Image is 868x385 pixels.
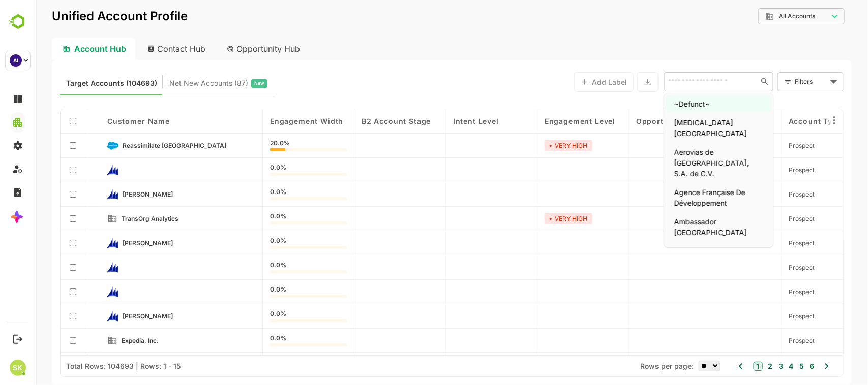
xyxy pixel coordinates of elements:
span: Prospect [753,142,779,149]
span: Armstrong-Cabrera [87,239,137,247]
div: 0.0% [234,311,311,322]
div: 0.0% [234,238,311,249]
li: Aerovias de [GEOGRAPHIC_DATA], S.A. de C.V. [631,144,736,182]
div: 0.0% [234,189,311,200]
div: 0.0% [234,165,311,176]
div: SK [10,360,26,376]
button: 2 [730,361,737,372]
span: Expedia, Inc. [86,337,123,344]
li: [MEDICAL_DATA] [GEOGRAPHIC_DATA] [631,114,736,142]
span: New [219,77,229,90]
span: Reassimilate Argentina [87,142,191,149]
div: All Accounts [730,12,793,21]
li: Agence Française De Développement [631,184,736,211]
span: Engagement Width [234,117,308,125]
span: Engagement Level [509,117,580,125]
button: Logout [11,332,24,346]
button: 4 [751,361,758,372]
span: Prospect [753,337,779,344]
div: VERY HIGH [509,213,557,224]
span: TransOrg Analytics [86,215,143,222]
div: Newly surfaced ICP-fit accounts from Intent, Website, LinkedIn, and other engagement signals. [134,77,232,90]
button: 6 [771,361,779,372]
button: 1 [718,362,727,371]
div: All Accounts [723,7,809,26]
div: AI [10,54,22,67]
span: Prospect [753,215,779,222]
span: All Accounts [743,13,780,20]
div: Opportunity Hub [183,38,274,60]
span: Target Accounts (104693) [31,77,122,90]
span: Prospect [753,190,779,198]
span: Conner-Nguyen [87,190,137,198]
div: 0.0% [234,286,311,298]
span: Account Type [753,117,806,125]
div: 20.0% [234,140,311,151]
span: Rows per page: [605,362,658,370]
span: Net New Accounts ( 87 ) [134,77,213,90]
span: Intent Level [417,117,463,125]
span: Opportunities [601,117,655,125]
span: Prospect [753,239,779,247]
button: 3 [740,361,747,372]
span: Prospect [753,264,779,271]
div: Contact Hub [104,38,179,60]
div: Filters [758,71,808,92]
li: Ambassador [GEOGRAPHIC_DATA] [631,213,736,241]
div: 0.0% [234,335,311,346]
div: Filters [759,76,792,87]
span: Prospect [753,288,779,296]
button: Export the selected data as CSV [602,72,623,92]
button: Add Label [538,72,598,92]
li: Astrophotometrical [GEOGRAPHIC_DATA] [631,243,736,270]
div: Total Rows: 104693 | Rows: 1 - 15 [31,362,145,370]
button: 5 [761,361,768,372]
div: 0.0% [234,262,311,273]
img: BambooboxLogoMark.f1c84d78b4c51b1a7b5f700c9845e183.svg [5,12,31,31]
span: Prospect [753,166,779,174]
li: ~Defunct~ [631,95,736,112]
div: 0.0% [234,213,311,224]
span: Customer Name [72,117,134,125]
div: Account Hub [16,38,100,60]
span: Prospect [753,312,779,320]
p: Unified Account Profile [16,10,152,22]
span: B2 Account Stage [326,117,395,125]
div: VERY HIGH [509,140,557,151]
span: Hawkins-Crosby [87,312,137,320]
